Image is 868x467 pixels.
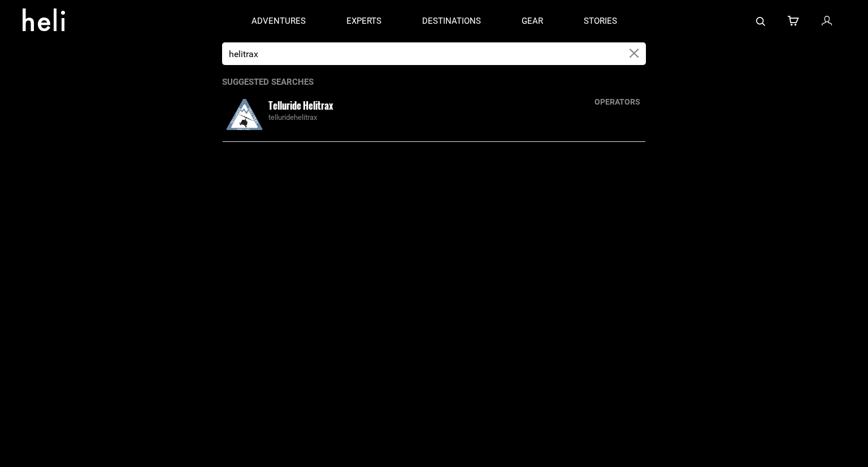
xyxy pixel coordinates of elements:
p: adventures [251,15,306,27]
p: destinations [422,15,481,27]
div: telluridehelitrax [268,113,642,123]
input: Search by Sport, Trip or Operator [222,42,623,65]
small: Telluride Helitrax [268,98,333,113]
img: images [226,99,263,130]
p: experts [346,15,381,27]
div: operators [589,96,646,107]
p: Suggested Searches [222,76,646,88]
img: search-bar-icon.svg [756,17,765,26]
